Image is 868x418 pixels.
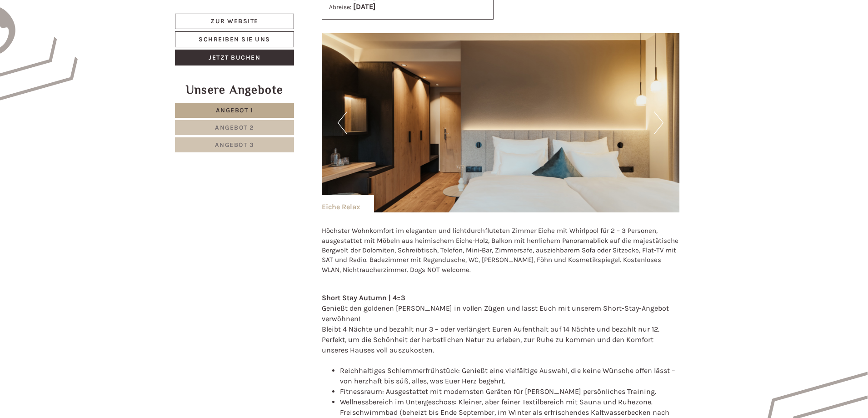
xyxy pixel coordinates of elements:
button: Next [654,111,663,134]
b: [DATE] [353,2,375,11]
span: Angebot 2 [215,124,254,131]
span: Angebot 3 [215,141,254,149]
img: image [322,33,680,212]
div: Hotel B&B Feldmessner [14,26,148,34]
small: Abreise: [329,4,351,10]
li: Reichhaltiges Schlemmerfrühstück: Genießt eine vielfältige Auswahl, die keine Wünsche offen lässt... [340,366,680,387]
span: Angebot 1 [216,106,254,114]
div: Unsere Angebote [175,81,294,98]
div: Eiche Relax [322,195,374,212]
small: 19:09 [14,44,148,50]
div: Guten Tag, wie können wir Ihnen helfen? [7,25,152,52]
button: Senden [300,240,357,256]
li: Fitnessraum: Ausgestattet mit modernsten Geräten für [PERSON_NAME] persönliches Training. [340,387,680,397]
a: Jetzt buchen [175,50,294,65]
a: Schreiben Sie uns [175,31,294,47]
button: Previous [338,111,347,134]
a: Zur Website [175,14,294,29]
div: Short Stay Autumn | 4=3 [322,293,680,303]
p: Höchster Wohnkomfort im eleganten und lichtdurchfluteten Zimmer Eiche mit Whirlpool für 2 – 3 Per... [322,226,680,275]
div: [DATE] [163,7,195,22]
div: Genießt den goldenen [PERSON_NAME] in vollen Zügen und lasst Euch mit unserem Short-Stay-Angebot ... [322,303,680,355]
